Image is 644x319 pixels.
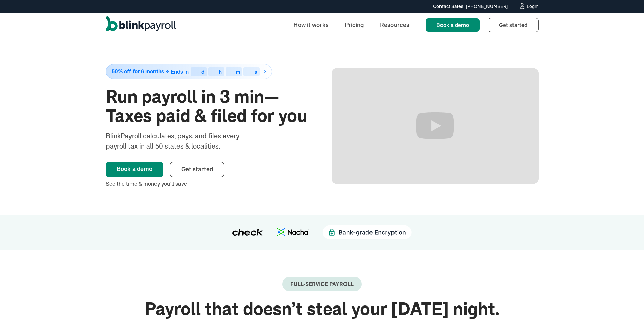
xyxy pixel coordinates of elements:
[255,70,257,74] div: s
[375,18,415,32] a: Resources
[106,64,313,79] a: 50% off for 6 monthsEnds indhms
[170,162,224,177] a: Get started
[527,4,539,9] div: Login
[106,180,313,188] div: See the time & money you’ll save
[339,18,369,32] a: Pricing
[201,70,204,74] div: d
[171,68,189,75] span: Ends in
[106,131,257,151] div: BlinkPayroll calculates, pays, and files every payroll tax in all 50 states & localities.
[236,70,240,74] div: m
[106,16,176,34] a: home
[181,165,213,173] span: Get started
[499,22,527,28] span: Get started
[433,3,508,10] div: Contact Sales: [PHONE_NUMBER]
[106,299,539,319] h2: Payroll that doesn’t steal your [DATE] night.
[219,70,222,74] div: h
[426,18,480,32] a: Book a demo
[488,18,539,32] a: Get started
[519,3,539,10] a: Login
[106,87,313,126] h1: Run payroll in 3 min—Taxes paid & filed for you
[436,22,469,28] span: Book a demo
[288,18,334,32] a: How it works
[332,68,539,184] iframe: Run Payroll in 3 min with BlinkPayroll
[290,281,354,287] div: Full-Service payroll
[112,69,164,74] span: 50% off for 6 months
[106,162,163,177] a: Book a demo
